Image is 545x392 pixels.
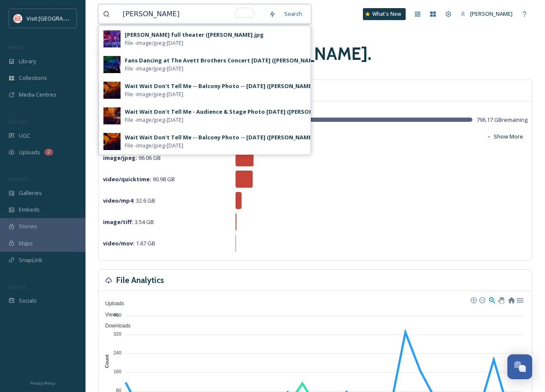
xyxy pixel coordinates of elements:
[19,189,42,197] span: Galleries
[103,175,175,183] span: 90.98 GB
[19,57,36,65] span: Library
[125,82,327,90] div: Wait Wait Don't Tell Me -- Balcony Photo -- [DATE] ([PERSON_NAME]).jpg
[477,116,527,124] span: 796.17 GB remaining
[103,30,121,47] img: 98b54dd5-4929-4ca7-851c-1887461d5c52.jpg
[19,206,40,214] span: Embeds
[19,91,56,99] span: Media Centres
[99,312,119,318] span: Views
[498,297,503,302] div: Panning
[9,283,26,290] span: SOCIALS
[103,218,133,226] strong: image/tiff :
[116,274,164,286] h3: File Analytics
[363,8,406,20] a: What's New
[103,175,151,183] strong: video/quicktime :
[125,116,183,124] span: File - image/jpeg - [DATE]
[103,154,137,162] strong: image/jpeg :
[44,149,53,156] div: 2
[30,380,55,386] span: Privacy Policy
[114,369,121,374] tspan: 160
[125,56,332,65] div: Fans Dancing at The Avett Brothers Concert [DATE] ([PERSON_NAME]).jpg
[30,377,55,388] a: Privacy Policy
[104,354,109,368] text: Count
[114,350,121,355] tspan: 240
[103,154,161,162] span: 96.06 GB
[9,118,27,125] span: COLLECT
[19,256,42,264] span: SnapLink
[280,6,306,22] div: Search
[103,56,121,73] img: 243b58a9-ae55-45bc-8601-d7399334b42d.jpg
[19,222,37,230] span: Stories
[125,39,183,47] span: File - image/jpeg - [DATE]
[103,239,135,247] strong: video/mov :
[125,65,183,73] span: File - image/jpeg - [DATE]
[103,197,155,204] span: 32.6 GB
[19,74,47,82] span: Collections
[114,331,121,336] tspan: 320
[488,296,495,303] div: Selection Zoom
[507,296,515,303] div: Reset Zoom
[103,82,121,99] img: 131e166c-fcc6-4c56-af24-db3ba419b5b5.jpg
[125,141,183,150] span: File - image/jpeg - [DATE]
[125,133,438,141] div: Wait Wait Don't Tell Me -- Balcony Photo -- [DATE] ([PERSON_NAME])-Visit%20South%20Bend%20Mishawa...
[99,323,130,329] span: Downloads
[482,128,527,145] button: Show More
[103,239,155,247] span: 1.67 GB
[14,14,22,23] img: vsbm-stackedMISH_CMYKlogo2017.jpg
[125,90,183,98] span: File - image/jpeg - [DATE]
[507,354,532,379] button: Open Chat
[27,14,93,22] span: Visit [GEOGRAPHIC_DATA]
[19,239,33,248] span: Maps
[103,133,121,150] img: 6db3ef52-89de-44a0-86ea-0f3265cf2a4b.jpg
[479,297,485,303] div: Zoom Out
[9,44,24,50] span: MEDIA
[19,297,37,305] span: Socials
[9,176,28,182] span: WIDGETS
[516,296,523,303] div: Menu
[470,10,513,18] span: [PERSON_NAME]
[114,312,121,317] tspan: 400
[125,108,347,116] div: Wait Wait Don't Tell Me - Audience & Stage Photo [DATE] ([PERSON_NAME]).jpg
[125,31,264,39] div: [PERSON_NAME] full theater ([PERSON_NAME].jpg
[19,148,40,156] span: Uploads
[456,6,517,22] a: [PERSON_NAME]
[103,107,121,124] img: 6b4fb621-b6c4-46bf-8ffa-ee1197af3356.jpg
[99,301,124,307] span: Uploads
[118,5,265,24] input: To enrich screen reader interactions, please activate Accessibility in Grammarly extension settings
[103,218,154,226] span: 3.54 GB
[103,197,135,204] strong: video/mp4 :
[19,132,30,140] span: UGC
[470,297,476,303] div: Zoom In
